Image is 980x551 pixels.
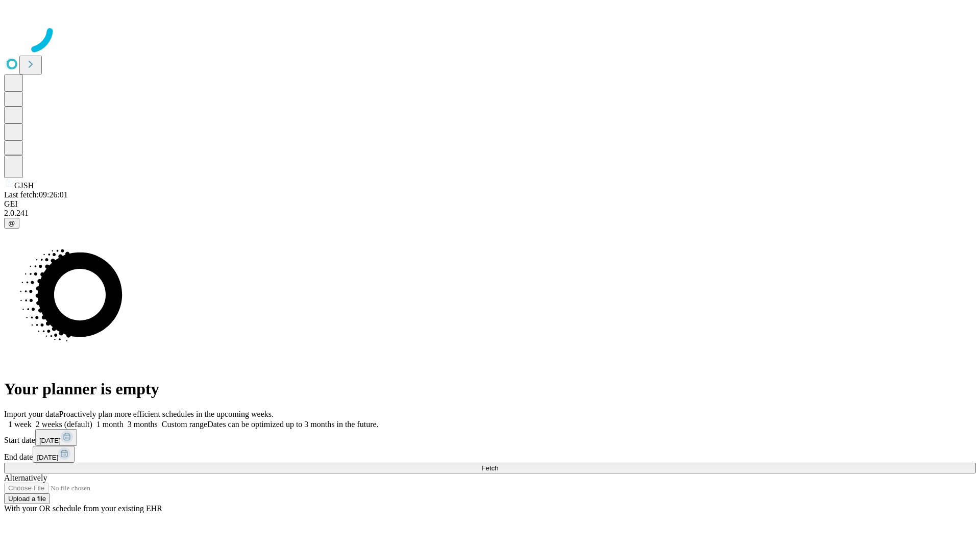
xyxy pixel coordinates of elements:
[4,493,50,504] button: Upload a file
[4,446,976,463] div: End date
[4,190,68,199] span: Last fetch: 09:26:01
[481,464,498,472] span: Fetch
[36,420,92,429] span: 2 weeks (default)
[162,420,207,429] span: Custom range
[96,420,124,429] span: 1 month
[4,209,976,218] div: 2.0.241
[4,463,976,473] button: Fetch
[33,446,75,463] button: [DATE]
[14,181,34,190] span: GJSH
[59,410,274,418] span: Proactively plan more efficient schedules in the upcoming weeks.
[39,437,61,444] span: [DATE]
[128,420,158,429] span: 3 months
[4,218,19,229] button: @
[207,420,378,429] span: Dates can be optimized up to 3 months in the future.
[8,420,32,429] span: 1 week
[4,429,976,446] div: Start date
[4,380,976,398] h1: Your planner is empty
[8,219,15,227] span: @
[4,199,976,209] div: GEI
[4,410,59,418] span: Import your data
[4,473,47,482] span: Alternatively
[35,429,77,446] button: [DATE]
[37,454,58,461] span: [DATE]
[4,504,162,513] span: With your OR schedule from your existing EHR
